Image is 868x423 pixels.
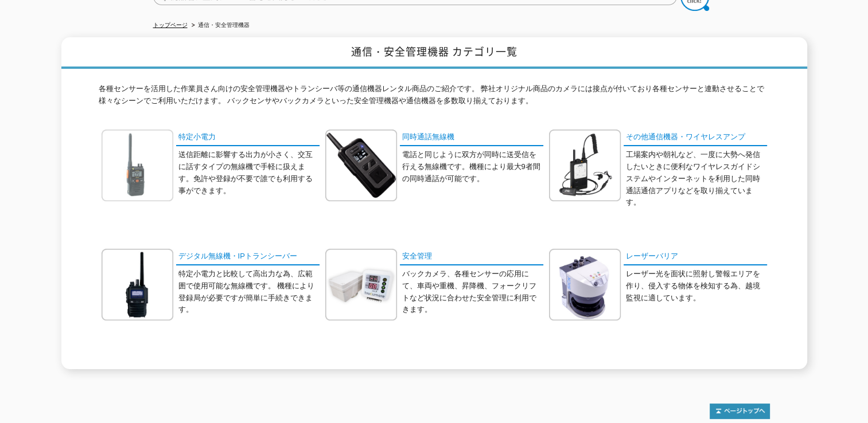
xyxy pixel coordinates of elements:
[99,83,770,113] p: 各種センサーを活用した作業員さん向けの安全管理機器やトランシーバ等の通信機器レンタル商品のご紹介です。 弊社オリジナル商品のカメラには接点が付いており各種センサーと連動させることで様々なシーンで...
[325,249,397,320] img: 安全管理
[624,249,767,265] a: レーザーバリア
[626,268,767,304] p: レーザー光を面状に照射し警報エリアを作り、侵入する物体を検知する為、越境監視に適しています。
[549,130,621,201] img: その他通信機器・ワイヤレスアンプ
[325,130,397,201] img: 同時通話無線機
[176,249,320,265] a: デジタル無線機・IPトランシーバー
[178,149,320,197] p: 送信距離に影響する出力が小さく、交互に話すタイプの無線機で手軽に扱えます。免許や登録が不要で誰でも利用する事ができます。
[102,249,173,320] img: デジタル無線機・IPトランシーバー
[153,22,188,28] a: トップページ
[710,404,770,419] img: トップページへ
[102,130,173,201] img: 特定小電力
[400,249,543,265] a: 安全管理
[176,130,320,146] a: 特定小電力
[402,149,543,185] p: 電話と同じように双方が同時に送受信を行える無線機です。機種により最大9者間の同時通話が可能です。
[189,19,250,32] li: 通信・安全管理機器
[624,130,767,146] a: その他通信機器・ワイヤレスアンプ
[61,37,807,69] h1: 通信・安全管理機器 カテゴリ一覧
[626,149,767,209] p: 工場案内や朝礼など、一度に大勢へ発信したいときに便利なワイヤレスガイドシステムやインターネットを利用した同時通話通信アプリなどを取り揃えています。
[402,268,543,316] p: バックカメラ、各種センサーの応用にて、車両や重機、昇降機、フォークリフトなど状況に合わせた安全管理に利用できます。
[549,249,621,320] img: レーザーバリア
[178,268,320,316] p: 特定小電力と比較して高出力な為、広範囲で使用可能な無線機です。 機種により登録局が必要ですが簡単に手続きできます。
[400,130,543,146] a: 同時通話無線機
